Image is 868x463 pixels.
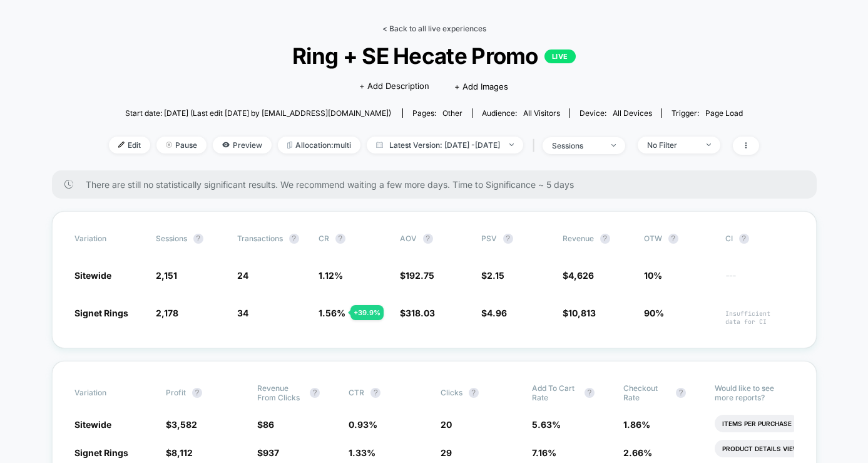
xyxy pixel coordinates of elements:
[623,383,670,402] span: Checkout Rate
[568,308,596,318] span: 10,813
[335,234,345,244] button: ?
[141,43,727,69] span: Ring + SE Hecate Promo
[171,447,193,458] span: 8,112
[400,234,417,243] span: AOV
[532,383,578,402] span: Add To Cart Rate
[644,270,662,281] span: 10%
[739,234,749,244] button: ?
[532,447,556,458] span: 7.16 %
[585,388,595,398] button: ?
[74,447,128,458] span: Signet Rings
[257,383,304,402] span: Revenue From Clicks
[125,108,391,118] span: Start date: [DATE] (Last edit [DATE] by [EMAIL_ADDRESS][DOMAIN_NAME])
[319,308,345,318] span: 1.56 %
[563,308,596,318] span: $
[423,234,433,244] button: ?
[532,419,561,430] span: 5.63 %
[568,270,594,281] span: 4,626
[370,388,380,398] button: ?
[263,447,279,458] span: 937
[319,270,343,281] span: 1.12 %
[400,270,434,281] span: $
[86,179,792,190] span: There are still no statistically significant results. We recommend waiting a few more days . Time...
[487,270,504,281] span: 2.15
[287,142,292,148] img: rebalance
[715,440,829,457] li: Product Details Views Rate
[481,308,507,318] span: $
[257,419,274,430] span: $
[482,108,560,118] div: Audience:
[237,308,248,318] span: 34
[544,49,576,63] p: LIVE
[289,234,299,244] button: ?
[166,447,193,458] span: $
[441,419,452,430] span: 20
[644,308,664,318] span: 90%
[715,383,794,402] p: Would like to see more reports?
[613,108,652,118] span: all devices
[647,140,697,150] div: No Filter
[171,419,197,430] span: 3,582
[74,234,143,244] span: Variation
[278,137,360,153] span: Allocation: multi
[156,270,177,281] span: 2,151
[725,310,794,326] span: Insufficient data for CI
[481,270,504,281] span: $
[623,447,652,458] span: 2.66 %
[166,388,186,397] span: Profit
[487,308,507,318] span: 4.96
[74,270,111,281] span: Sitewide
[156,137,207,153] span: Pause
[469,388,479,398] button: ?
[406,270,434,281] span: 192.75
[166,419,197,430] span: $
[74,383,143,402] span: Variation
[671,108,743,118] div: Trigger:
[705,108,743,118] span: Page Load
[509,143,514,146] img: end
[349,447,375,458] span: 1.33 %
[192,388,202,398] button: ?
[319,234,329,243] span: CR
[441,447,452,458] span: 29
[263,419,274,430] span: 86
[481,234,497,243] span: PSV
[367,137,523,153] span: Latest Version: [DATE] - [DATE]
[523,108,560,118] span: All Visitors
[668,234,678,244] button: ?
[454,81,508,91] span: + Add Images
[725,272,794,281] span: ---
[715,415,799,432] li: Items Per Purchase
[644,234,713,244] span: OTW
[213,137,272,153] span: Preview
[725,234,794,244] span: CI
[118,142,125,148] img: edit
[676,388,686,398] button: ?
[237,234,283,243] span: Transactions
[412,108,462,118] div: Pages:
[376,142,383,148] img: calendar
[600,234,610,244] button: ?
[193,234,203,244] button: ?
[156,234,187,243] span: Sessions
[257,447,279,458] span: $
[611,144,616,147] img: end
[237,270,248,281] span: 24
[707,143,711,146] img: end
[310,388,320,398] button: ?
[349,388,364,397] span: CTR
[552,141,602,150] div: sessions
[382,24,486,33] a: < Back to all live experiences
[166,142,172,148] img: end
[400,308,435,318] span: $
[503,234,513,244] button: ?
[623,419,650,430] span: 1.86 %
[441,388,462,397] span: Clicks
[74,308,128,318] span: Signet Rings
[359,80,429,93] span: + Add Description
[442,108,462,118] span: other
[569,108,661,118] span: Device:
[563,270,594,281] span: $
[109,137,150,153] span: Edit
[349,419,377,430] span: 0.93 %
